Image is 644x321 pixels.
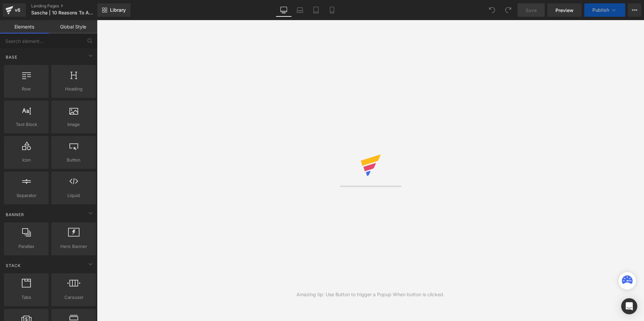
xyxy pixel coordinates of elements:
span: Liquid [53,192,94,199]
a: Mobile [324,3,340,17]
a: Tablet [308,3,324,17]
span: Hero Banner [53,243,94,250]
span: Heading [53,85,94,92]
span: Icon [6,156,47,164]
span: Button [53,156,94,164]
span: Text Block [6,121,47,128]
button: More [628,3,641,17]
button: Undo [485,3,499,17]
span: Publish [592,7,609,13]
span: Image [53,121,94,128]
span: Banner [5,211,25,218]
span: Parallax [6,243,47,250]
span: Tabs [6,294,47,301]
span: Carousel [53,294,94,301]
div: Amazing tip: Use Button to trigger a Popup When button is clicked. [297,291,444,298]
div: Open Intercom Messenger [621,298,637,314]
span: Preview [555,7,574,14]
a: Desktop [276,3,292,17]
a: Global Style [49,20,97,34]
span: Sascha | 10 Reasons To Add These Winter Shoes to your 2023 Wardrobe [31,10,96,15]
div: v6 [13,6,22,14]
a: Laptop [292,3,308,17]
button: Redo [501,3,515,17]
button: Publish [584,3,625,17]
span: Base [5,54,18,60]
span: Row [6,85,47,92]
a: Preview [547,3,582,17]
span: Stack [5,262,21,269]
span: Library [110,7,126,13]
a: Landing Pages [31,3,108,9]
a: New Library [97,3,130,17]
span: Separator [6,192,47,199]
a: v6 [3,3,26,17]
span: Save [526,7,537,14]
